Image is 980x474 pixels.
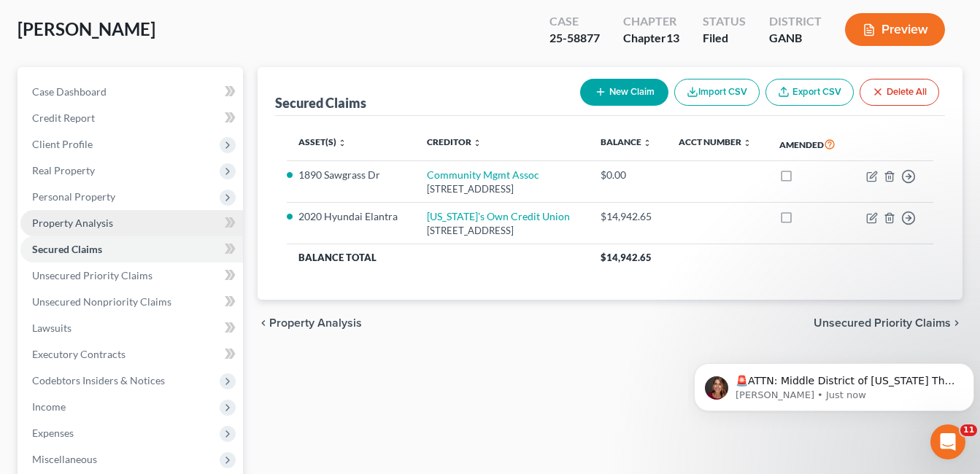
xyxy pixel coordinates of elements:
a: Export CSV [765,79,854,106]
div: District [769,13,822,30]
div: $14,942.65 [601,209,655,224]
div: GANB [769,30,822,47]
div: Status [703,13,746,30]
span: Unsecured Nonpriority Claims [32,295,171,308]
iframe: Intercom notifications message [688,333,980,435]
span: Lawsuits [32,322,72,334]
span: Case Dashboard [32,85,107,98]
span: Miscellaneous [32,453,97,465]
a: Unsecured Nonpriority Claims [20,289,243,315]
a: Unsecured Priority Claims [20,263,243,289]
span: Unsecured Priority Claims [814,317,951,329]
button: Preview [845,13,945,46]
a: Creditor unfold_more [427,136,482,147]
button: Delete All [860,79,939,106]
span: Executory Contracts [32,348,126,360]
a: Executory Contracts [20,341,243,368]
i: unfold_more [743,139,752,147]
i: unfold_more [338,139,347,147]
a: Secured Claims [20,236,243,263]
span: Personal Property [32,190,115,203]
div: Chapter [623,13,679,30]
div: Case [549,13,600,30]
a: Credit Report [20,105,243,131]
a: Asset(s) unfold_more [298,136,347,147]
span: Codebtors Insiders & Notices [32,374,165,386]
button: chevron_left Property Analysis [258,317,362,329]
i: chevron_left [258,317,269,329]
span: [PERSON_NAME] [18,18,155,39]
div: Chapter [623,30,679,47]
div: [STREET_ADDRESS] [427,224,578,238]
span: Property Analysis [32,217,113,229]
iframe: Intercom live chat [930,424,965,459]
i: chevron_right [951,317,962,329]
a: Balance unfold_more [601,136,652,147]
li: 1890 Sawgrass Dr [298,168,404,182]
button: New Claim [580,79,668,106]
span: Client Profile [32,138,93,150]
span: 11 [960,424,977,436]
i: unfold_more [643,139,652,147]
a: Property Analysis [20,210,243,236]
div: 25-58877 [549,30,600,47]
div: $0.00 [601,168,655,182]
th: Balance Total [287,244,589,271]
a: Community Mgmt Assoc [427,168,539,181]
a: Lawsuits [20,315,243,341]
button: Unsecured Priority Claims chevron_right [814,317,962,329]
a: [US_STATE]'s Own Credit Union [427,210,570,222]
div: Secured Claims [275,94,366,112]
a: Acct Number unfold_more [679,136,752,147]
span: 13 [666,31,679,44]
th: Amended [768,128,851,161]
a: Case Dashboard [20,79,243,105]
li: 2020 Hyundai Elantra [298,209,404,224]
span: Secured Claims [32,243,102,255]
span: Real Property [32,164,95,176]
div: Filed [703,30,746,47]
span: Unsecured Priority Claims [32,269,153,281]
span: Credit Report [32,112,95,124]
span: $14,942.65 [601,252,652,263]
i: unfold_more [473,139,482,147]
div: [STREET_ADDRESS] [427,182,578,196]
span: Income [32,400,66,413]
span: Expenses [32,427,74,439]
button: Import CSV [674,79,760,106]
span: Property Analysis [269,317,362,329]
